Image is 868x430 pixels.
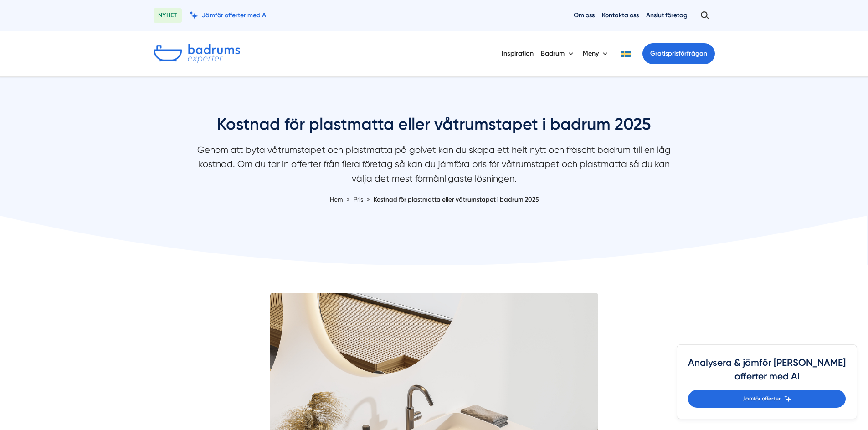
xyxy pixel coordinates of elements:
a: Om oss [574,11,595,20]
p: Genom att byta våtrumstapet och plastmatta på golvet kan du skapa ett helt nytt och fräscht badru... [193,143,676,190]
a: Kontakta oss [602,11,639,20]
a: Jämför offerter [688,390,846,408]
nav: Breadcrumb [193,195,676,204]
span: Jämför offerter med AI [202,11,268,20]
a: Kostnad för plastmatta eller våtrumstapet i badrum 2025 [374,196,539,203]
span: » [367,195,370,204]
h4: Analysera & jämför [PERSON_NAME] offerter med AI [688,356,846,390]
button: Badrum [541,42,575,66]
span: Jämför offerter [742,395,781,403]
a: Jämför offerter med AI [189,11,268,20]
a: Gratisprisförfrågan [642,43,715,64]
h1: Kostnad för plastmatta eller våtrumstapet i badrum 2025 [193,113,676,143]
a: Hem [330,196,343,203]
span: Gratis [650,50,668,57]
img: Badrumsexperter.se logotyp [154,44,240,63]
span: NYHET [154,8,182,23]
button: Meny [583,42,610,66]
a: Pris [354,196,365,203]
a: Inspiration [502,42,534,65]
span: Pris [354,196,363,203]
span: » [347,195,350,204]
a: Anslut företag [646,11,688,20]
